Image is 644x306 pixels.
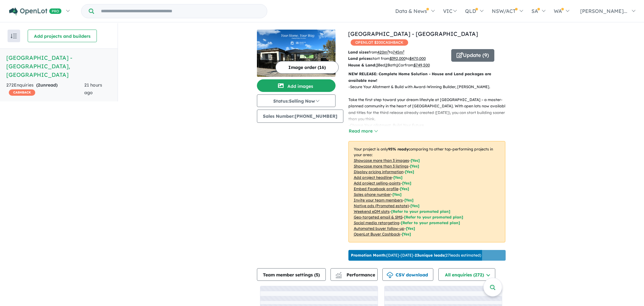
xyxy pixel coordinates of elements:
[6,54,111,79] h5: [GEOGRAPHIC_DATA] - [GEOGRAPHIC_DATA] , [GEOGRAPHIC_DATA]
[410,164,419,168] span: [ Yes ]
[348,56,371,61] b: Land prices
[354,169,403,174] u: Display pricing information
[389,50,404,54] span: to
[95,4,266,18] input: Try estate name, suburb, builder or developer
[351,39,408,46] span: OPENLOT $ 200 CASHBACK
[393,50,404,54] u: 745 m
[348,141,505,242] p: Your project is only comparing to other top-performing projects in your area: - - - - - - - - - -...
[348,71,505,84] p: NEW RELEASE: Complete Home Solution - House and Land packages are available now!
[348,55,447,62] p: start from
[451,49,494,62] button: Update (9)
[354,226,404,231] u: Automated buyer follow-up
[385,63,387,67] u: 2
[406,56,426,61] span: to
[402,232,411,236] span: [Yes]
[409,56,426,61] u: $ 470,000
[404,215,463,219] span: [Refer to your promoted plan]
[354,164,408,168] u: Showcase more than 3 listings
[396,63,398,67] u: 1
[402,181,411,185] span: [ Yes ]
[354,158,409,163] u: Showcase more than 3 images
[336,272,375,278] span: Performance
[316,272,318,278] span: 5
[405,169,414,174] span: [ Yes ]
[403,49,404,53] sup: 2
[348,49,447,55] p: from
[404,198,414,202] span: [ Yes ]
[377,50,389,54] u: 420 m
[393,175,402,180] span: [ Yes ]
[351,253,386,258] b: Promotion Month:
[387,49,389,53] sup: 2
[351,252,481,258] p: [DATE] - [DATE] - ( 27 leads estimated)
[348,122,510,154] p: - Choose Your allotment, Build Your Future Whether you’re a first homebuyer, growing family, or l...
[388,147,408,151] b: 95 % ready
[354,186,398,191] u: Embed Facebook profile
[275,61,339,74] button: Image order (16)
[382,268,433,281] button: CSV download
[414,63,430,67] u: $ 749,500
[354,198,403,202] u: Invite your team members
[257,94,336,107] button: Status:Selling Now
[257,30,336,77] img: Hillsview Green Estate - Angle Vale
[410,203,419,208] span: [Yes]
[330,268,378,281] button: Performance
[387,272,393,278] img: download icon
[354,203,409,208] u: Native ads (Promoted estate)
[392,192,402,197] span: [ Yes ]
[400,186,409,191] span: [ Yes ]
[36,82,58,88] strong: ( unread)
[354,232,400,236] u: OpenLot Buyer Cashback
[84,82,102,95] span: 21 hours ago
[257,110,343,123] button: Sales Number:[PHONE_NUMBER]
[401,220,460,225] span: [Refer to your promoted plan]
[348,30,478,37] a: [GEOGRAPHIC_DATA] - [GEOGRAPHIC_DATA]
[348,63,376,67] b: House & Land:
[354,215,402,219] u: Geo-targeted email & SMS
[354,181,401,185] u: Add project selling-points
[336,274,342,278] img: bar-chart.svg
[438,268,495,281] button: All enquiries (272)
[415,253,444,258] b: 23 unique leads
[9,8,62,15] img: Openlot PRO Logo White
[354,192,391,197] u: Sales phone number
[348,84,510,122] p: - Secure Your Allotment & Build with Award-Winning Builder, [PERSON_NAME]. Take the first step to...
[391,209,450,214] span: [Refer to your promoted plan]
[38,82,40,88] span: 2
[9,89,35,96] span: CASHBACK
[257,79,336,92] button: Add images
[354,175,392,180] u: Add project headline
[580,8,627,14] span: [PERSON_NAME]...
[406,226,415,231] span: [Yes]
[11,34,17,38] img: sort.svg
[376,63,378,67] u: 3
[354,220,399,225] u: Social media retargeting
[390,56,406,61] u: $ 392,000
[348,127,378,135] button: Read more
[28,30,97,42] button: Add projects and builders
[354,209,390,214] u: Weekend eDM slots
[6,82,84,97] div: 272 Enquir ies
[348,50,369,54] b: Land sizes
[257,268,326,281] button: Team member settings (5)
[348,62,447,68] p: Bed Bath Car from
[411,158,420,163] span: [ Yes ]
[336,272,341,275] img: line-chart.svg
